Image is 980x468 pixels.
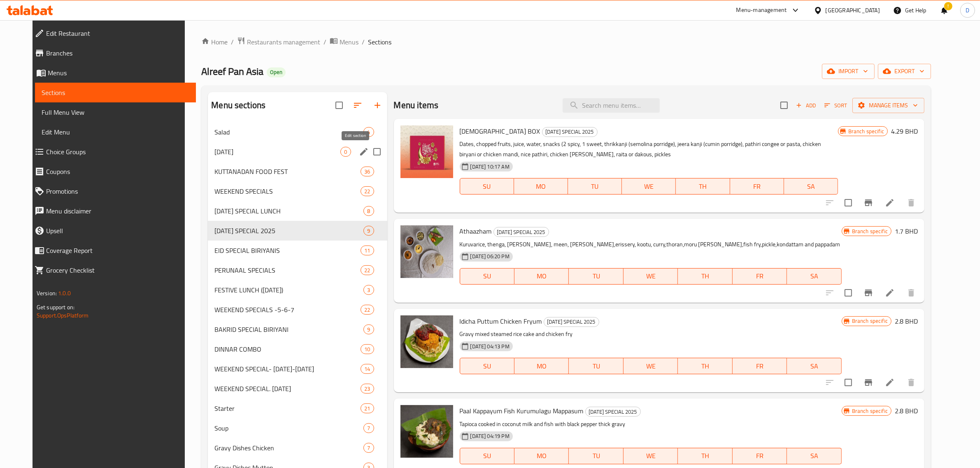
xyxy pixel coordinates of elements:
span: Open [267,69,286,76]
span: Branch specific [849,317,891,325]
span: Choice Groups [46,147,190,157]
button: SU [460,178,514,195]
span: 3 [364,286,373,294]
img: IFTAR BOX [400,125,453,178]
button: TU [569,268,624,285]
span: WE [627,360,675,372]
span: 9 [364,326,373,334]
span: 11 [361,247,373,255]
button: Manage items [852,98,924,113]
div: Starter21 [208,398,387,418]
span: Branch specific [849,407,891,415]
span: [DEMOGRAPHIC_DATA] BOX [460,125,540,137]
button: WE [622,178,676,195]
span: Restaurants management [247,37,320,47]
div: KUTTANADAN FOOD FEST [214,167,361,176]
li: / [231,37,234,47]
span: Branch specific [845,127,887,135]
button: SA [784,178,838,195]
span: [DATE] 06:20 PM [467,253,513,260]
p: Tapioca cooked in coconut milk and fish with black pepper thick gravy [460,419,842,429]
span: MO [518,450,566,462]
div: DINNAR COMBO [214,344,361,354]
div: KUTTANADAN FOOD FEST36 [208,162,387,181]
div: EID SPECIAL BIRIYANIS11 [208,241,387,260]
p: Dates, chopped fruits, juice, water, snacks (2 spicy, 1 sweet, thrikkanji (semolina porridge), je... [460,139,838,160]
a: Sections [35,83,196,102]
span: BAKRID SPECIAL BIRIYANI [214,324,363,334]
div: [DATE] SPECIAL LUNCH8 [208,201,387,221]
span: WE [627,270,675,282]
a: Menus [28,63,196,83]
span: FESTIVE LUNCH ([DATE]) [214,285,363,295]
div: PERUNAAL SPECIALS [214,265,361,275]
button: edit [358,146,370,158]
span: Select section [775,97,793,114]
span: import [829,66,868,76]
span: Alreef Pan Asia [201,62,263,81]
div: items [361,364,374,374]
button: Branch-specific-item [859,373,878,392]
button: MO [514,448,569,464]
div: items [340,147,351,157]
span: WEEKEND SPECIALS [214,186,361,196]
button: TH [678,268,733,285]
div: PERUNAAL SPECIALS22 [208,260,387,280]
button: MO [514,358,569,374]
button: TU [568,178,622,195]
button: SU [460,358,514,374]
span: Manage items [859,100,918,111]
h6: 4.29 BHD [891,125,918,137]
span: FR [736,450,784,462]
span: SU [463,270,511,282]
span: Salad [214,127,363,137]
span: 14 [361,365,373,373]
a: Promotions [28,181,196,201]
div: Salad4 [208,122,387,142]
div: items [361,403,374,413]
div: WEEKEND SPECIAL. [DATE]23 [208,379,387,398]
a: Choice Groups [28,142,196,162]
div: [DATE] SPECIAL 20259 [208,221,387,241]
span: Select all sections [331,97,348,114]
a: Branches [28,43,196,63]
a: Menus [330,37,358,47]
span: Menu disclaimer [46,206,190,216]
p: Gravy mixed steamed rice cake and chicken fry [460,329,842,339]
div: items [361,186,374,196]
button: WE [624,268,678,285]
button: SU [460,448,514,464]
button: delete [901,373,921,392]
h2: Menu items [394,99,439,111]
span: WE [625,181,673,192]
span: Idicha Puttum Chicken Fryum [460,315,542,327]
span: Sections [368,37,391,47]
p: Kuruvarice, thenga, [PERSON_NAME], meen, [PERSON_NAME],erissery, kootu, curry,thoran,moru [PERSON... [460,239,842,250]
a: Edit Menu [35,122,196,142]
span: Menus [48,68,190,78]
button: Branch-specific-item [859,283,878,303]
div: RAMADAN SPECIAL 2025 [542,127,598,137]
span: Sort items [819,99,852,112]
span: 22 [361,306,373,314]
span: Paal Kappayum Fish Kurumulagu Mappasum [460,405,584,417]
span: Version: [37,288,57,299]
span: Menus [340,37,358,47]
button: SA [787,448,842,464]
span: Select to update [840,194,857,211]
div: WEEKEND SPECIAL- AUG 21-22 [214,364,361,374]
span: 4 [364,128,373,136]
button: FR [733,448,787,464]
span: Sort [824,101,847,110]
span: Starter [214,403,361,413]
div: items [363,285,374,295]
button: SA [787,268,842,285]
li: / [362,37,365,47]
span: Soup [214,423,363,433]
span: SU [463,181,511,192]
div: RAMADAN SPECIAL 2025 [214,226,363,236]
span: Sections [42,88,190,97]
span: SA [790,360,838,372]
